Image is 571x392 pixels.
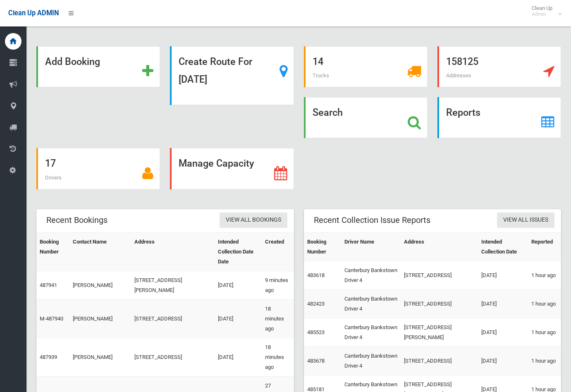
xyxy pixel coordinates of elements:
a: 483618 [307,272,325,278]
strong: Add Booking [45,56,100,67]
td: [STREET_ADDRESS] [401,347,478,375]
a: Search [304,97,428,138]
th: Reported [528,232,561,261]
td: 18 minutes ago [262,299,294,338]
a: 485523 [307,329,325,335]
a: 158125 Addresses [437,46,561,87]
td: 9 minutes ago [262,271,294,299]
strong: Search [313,107,343,118]
a: 487939 [40,354,57,360]
td: [DATE] [215,271,262,299]
td: [PERSON_NAME] [69,338,131,376]
strong: 14 [313,56,323,67]
td: 1 hour ago [528,289,561,318]
a: 483678 [307,358,325,364]
span: Addresses [446,72,471,79]
td: Canterbury Bankstown Driver 4 [341,261,401,289]
td: [DATE] [478,318,528,347]
span: Clean Up ADMIN [8,9,59,17]
th: Address [401,232,478,261]
th: Booking Number [36,232,69,271]
span: Trucks [313,72,329,79]
td: 1 hour ago [528,347,561,375]
a: Add Booking [36,46,160,87]
td: [DATE] [478,347,528,375]
td: Canterbury Bankstown Driver 4 [341,347,401,375]
td: 1 hour ago [528,318,561,347]
span: Drivers [45,174,62,181]
td: [STREET_ADDRESS] [131,299,215,338]
td: [STREET_ADDRESS][PERSON_NAME] [131,271,215,299]
header: Recent Bookings [36,212,117,228]
a: 14 Trucks [304,46,428,87]
td: 1 hour ago [528,261,561,289]
td: [STREET_ADDRESS] [401,289,478,318]
strong: 158125 [446,56,478,67]
td: [STREET_ADDRESS][PERSON_NAME] [401,318,478,347]
strong: Manage Capacity [179,158,254,169]
td: [DATE] [215,338,262,376]
a: View All Bookings [220,213,287,228]
a: Create Route For [DATE] [170,46,294,105]
header: Recent Collection Issue Reports [304,212,440,228]
a: M-487940 [40,316,63,322]
a: 17 Drivers [36,148,160,189]
td: [PERSON_NAME] [69,299,131,338]
td: 18 minutes ago [262,338,294,376]
td: [PERSON_NAME] [69,271,131,299]
td: [STREET_ADDRESS] [401,261,478,289]
th: Booking Number [304,232,342,261]
a: 487941 [40,282,57,288]
th: Driver Name [341,232,401,261]
th: Intended Collection Date Date [215,232,262,271]
strong: Create Route For [DATE] [179,56,252,85]
td: [DATE] [215,299,262,338]
span: Clean Up [528,5,561,17]
th: Contact Name [69,232,131,271]
a: 482423 [307,301,325,307]
td: [DATE] [478,261,528,289]
td: [STREET_ADDRESS] [131,338,215,376]
strong: Reports [446,107,480,118]
th: Intended Collection Date [478,232,528,261]
th: Created [262,232,294,271]
a: View All Issues [497,213,554,228]
a: Manage Capacity [170,148,294,189]
td: Canterbury Bankstown Driver 4 [341,318,401,347]
strong: 17 [45,158,56,169]
th: Address [131,232,215,271]
a: Reports [437,97,561,138]
td: Canterbury Bankstown Driver 4 [341,289,401,318]
small: Admin [532,11,552,17]
td: [DATE] [478,289,528,318]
